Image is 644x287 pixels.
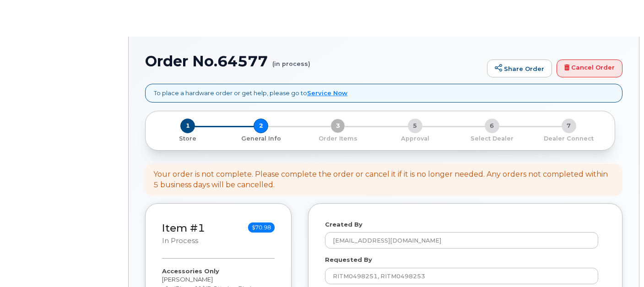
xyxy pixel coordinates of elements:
h1: Order No.64577 [145,53,482,69]
a: 1 Store [153,133,222,143]
small: (in process) [272,53,310,67]
p: To place a hardware order or get help, please go to [154,89,347,97]
div: Your order is not complete. Please complete the order or cancel it if it is no longer needed. Any... [153,169,614,190]
a: Cancel Order [557,60,622,78]
small: in process [162,237,198,245]
label: Created By [325,220,363,229]
span: 1 [180,119,195,133]
a: Share Order [487,60,552,78]
a: Item #1 [162,222,205,234]
strong: Accessories Only [162,267,219,275]
a: Service Now [307,89,347,97]
p: Store [157,135,219,143]
label: Requested By [325,255,372,264]
input: Example: John Smith [325,268,598,284]
span: $70.98 [248,222,275,233]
